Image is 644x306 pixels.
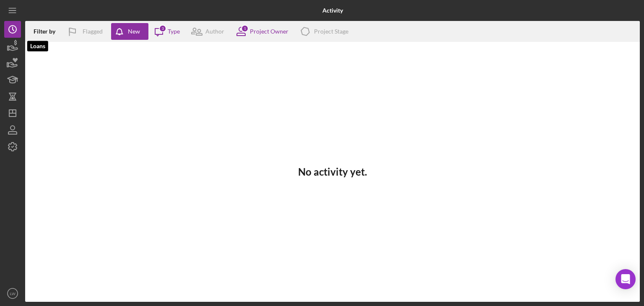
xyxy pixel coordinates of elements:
div: New [128,23,140,40]
button: LW [4,285,21,302]
div: Flagged [83,23,103,40]
div: Filter by [34,28,62,35]
b: Activity [322,7,343,14]
div: Type [168,28,180,35]
h3: No activity yet. [298,166,367,178]
div: Project Stage [314,28,348,35]
div: Project Owner [250,28,288,35]
div: 3 [159,25,166,32]
div: 1 [241,25,249,32]
button: New [111,23,148,40]
div: Open Intercom Messenger [615,269,636,289]
button: Flagged [62,23,111,40]
div: Author [205,28,224,35]
text: LW [10,291,16,296]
